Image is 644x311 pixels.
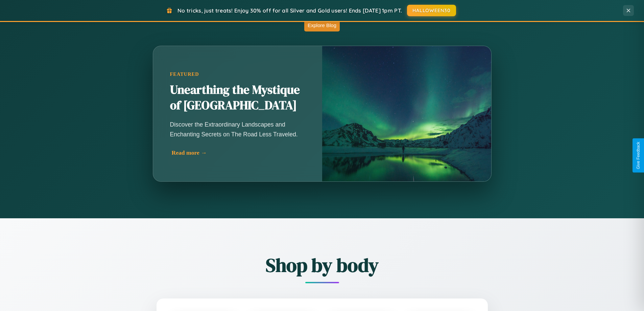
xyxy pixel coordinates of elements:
span: No tricks, just treats! Enjoy 30% off for all Silver and Gold users! Ends [DATE] 1pm PT. [177,7,402,14]
button: Explore Blog [304,19,340,31]
div: Read more → [172,149,307,156]
h2: Unearthing the Mystique of [GEOGRAPHIC_DATA] [170,82,305,113]
p: Discover the Extraordinary Landscapes and Enchanting Secrets on The Road Less Traveled. [170,120,305,139]
div: Give Feedback [636,142,641,169]
button: HALLOWEEN30 [407,5,456,16]
h2: Shop by body [119,252,525,278]
div: Featured [170,71,305,77]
